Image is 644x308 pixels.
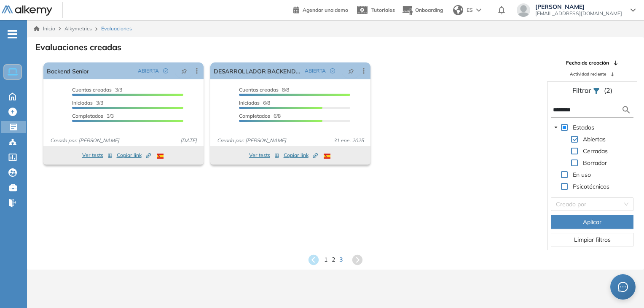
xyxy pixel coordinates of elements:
a: Backend Senior [47,62,89,79]
button: Onboarding [402,1,443,19]
a: Inicio [34,25,55,32]
button: Ver tests [249,150,279,160]
span: Creado por: [PERSON_NAME] [214,137,290,144]
span: ES [467,6,473,14]
span: Psicotécnicos [571,181,611,192]
img: search icon [621,105,631,115]
span: Evaluaciones [101,25,132,32]
img: arrow [476,8,481,12]
img: ESP [324,154,330,159]
span: Tutoriales [371,7,395,13]
span: check-circle [163,68,168,73]
button: Ver tests [82,150,113,160]
span: [EMAIL_ADDRESS][DOMAIN_NAME] [535,10,622,17]
span: 6/8 [239,113,281,119]
span: [DATE] [177,137,200,144]
span: Copiar link [117,151,151,159]
span: Copiar link [284,151,318,159]
button: pushpin [175,64,193,78]
span: check-circle [330,68,335,73]
span: Iniciadas [72,100,93,106]
img: world [453,5,463,15]
img: ESP [157,154,164,159]
span: Cuentas creadas [239,86,279,93]
span: Iniciadas [239,100,260,106]
span: 1 [324,255,327,264]
span: Creado por: [PERSON_NAME] [47,137,123,144]
span: Borrador [581,158,609,168]
span: ABIERTA [138,67,159,75]
span: Aplicar [583,217,601,227]
span: ABIERTA [305,67,326,75]
span: Psicotécnicos [573,183,609,190]
img: Logo [2,5,52,16]
span: Onboarding [415,7,443,13]
span: Cerradas [581,146,609,156]
button: Limpiar filtros [551,233,633,246]
span: Cuentas creadas [72,86,112,93]
span: [PERSON_NAME] [535,3,622,10]
span: Estados [573,124,594,131]
span: 3 [339,255,343,264]
button: Copiar link [284,150,318,160]
button: Copiar link [117,150,151,160]
span: Completados [239,113,270,119]
h3: Evaluaciones creadas [35,42,121,52]
button: pushpin [342,64,360,78]
span: 2 [332,255,335,264]
span: caret-down [554,125,558,130]
a: Agendar una demo [293,4,348,14]
span: pushpin [181,68,187,74]
span: Actividad reciente [570,71,606,77]
span: Completados [72,113,103,119]
i: - [8,33,17,35]
span: Borrador [583,159,607,167]
span: Estados [571,122,596,132]
span: 6/8 [239,100,270,106]
span: Fecha de creación [566,59,609,67]
span: (2) [604,85,612,95]
span: En uso [573,171,591,178]
span: Filtrar [572,86,593,95]
span: 3/3 [72,100,103,106]
span: 3/3 [72,113,114,119]
span: 3/3 [72,86,122,93]
span: En uso [571,170,593,180]
span: Limpiar filtros [574,235,611,244]
span: Abiertas [583,135,606,143]
span: Abiertas [581,134,607,144]
span: Cerradas [583,147,608,155]
span: Alkymetrics [64,25,92,32]
span: Agendar una demo [303,7,348,13]
span: pushpin [348,68,354,74]
span: message [618,282,628,292]
a: DESARROLLADOR BACKEND JAVA [214,62,301,79]
span: 31 ene. 2025 [330,137,367,144]
button: Aplicar [551,215,633,229]
span: 8/8 [239,86,289,93]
